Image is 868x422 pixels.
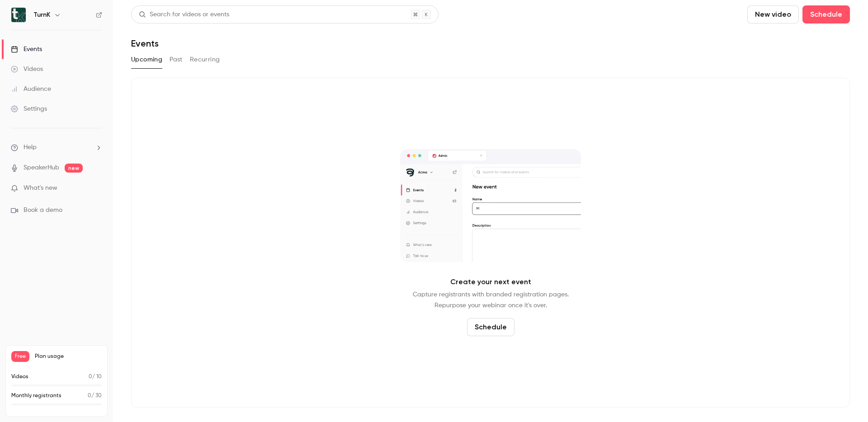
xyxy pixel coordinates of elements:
p: / 10 [89,373,102,381]
div: Events [11,45,42,54]
p: / 30 [88,392,102,400]
span: Free [11,351,29,362]
h6: TurnK [33,10,50,19]
img: TurnK [11,8,26,22]
div: Search for videos or events [139,10,229,19]
button: Schedule [802,5,850,23]
div: Settings [11,104,47,113]
button: Recurring [190,52,220,67]
h1: Events [131,38,159,49]
p: Capture registrants with branded registration pages. Repurpose your webinar once it's over. [413,289,569,311]
span: 0 [89,374,92,380]
p: Videos [11,373,28,381]
span: What's new [24,183,57,193]
button: New video [747,5,799,23]
div: Audience [11,84,51,94]
iframe: Noticeable Trigger [91,184,102,192]
button: Past [170,52,183,67]
a: SpeakerHub [24,163,59,173]
button: Upcoming [131,52,162,67]
span: new [65,164,83,173]
span: Book a demo [24,206,62,215]
div: Videos [11,65,43,74]
p: Monthly registrants [11,392,61,400]
span: 0 [88,393,91,399]
span: Plan usage [35,353,102,360]
li: help-dropdown-opener [11,143,102,152]
span: Help [24,143,37,152]
button: Schedule [467,318,514,336]
p: Create your next event [450,277,531,287]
